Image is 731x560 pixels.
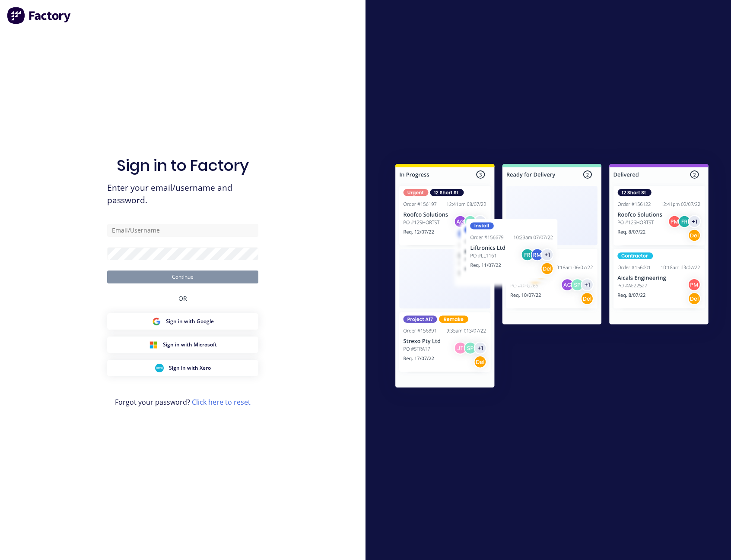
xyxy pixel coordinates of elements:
[152,317,161,326] img: Google Sign in
[107,182,258,207] span: Enter your email/username and password.
[107,271,258,283] button: Continue
[178,283,187,313] div: OR
[7,7,72,24] img: Factory
[107,337,258,353] button: Microsoft Sign inSign in with Microsoft
[376,147,728,408] img: Sign in
[117,156,249,175] h1: Sign in to Factory
[115,397,251,407] span: Forgot your password?
[107,313,258,330] button: Google Sign inSign in with Google
[149,340,158,349] img: Microsoft Sign in
[169,364,211,372] span: Sign in with Xero
[155,364,164,372] img: Xero Sign in
[163,341,217,349] span: Sign in with Microsoft
[107,360,258,376] button: Xero Sign inSign in with Xero
[192,397,251,407] a: Click here to reset
[107,224,258,237] input: Email/Username
[166,318,214,325] span: Sign in with Google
